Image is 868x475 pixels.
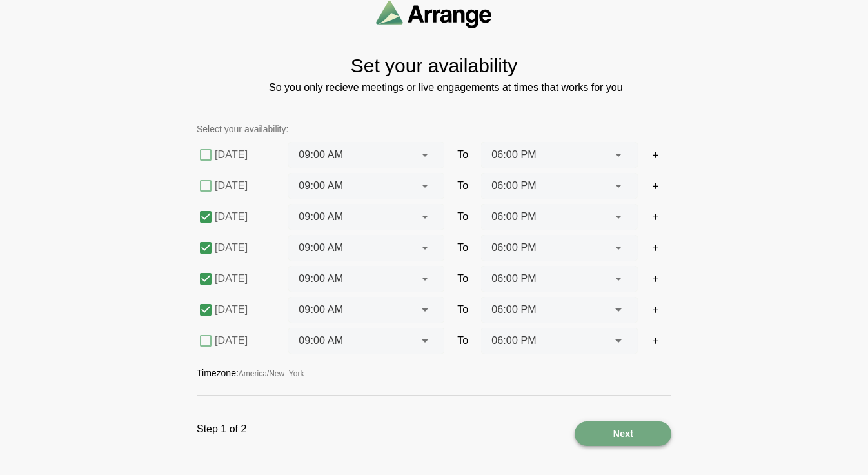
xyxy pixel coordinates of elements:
[299,147,343,163] span: 09:00 AM
[491,147,537,163] span: 06:00 PM
[197,121,671,137] p: Select your availability:
[299,208,343,225] span: 09:00 AM
[215,142,275,168] label: [DATE]
[215,235,275,261] label: [DATE]
[491,208,537,225] span: 06:00 PM
[491,332,537,349] span: 06:00 PM
[299,332,343,349] span: 09:00 AM
[197,367,671,379] p: Timezone:
[457,271,468,287] span: To
[269,80,599,96] p: So you only recieve meetings or live engagements at times that works for you
[575,421,671,446] button: Next
[351,54,517,77] h1: Set your availability
[197,421,246,446] p: Step 1 of 2
[457,147,468,163] span: To
[215,204,275,230] label: [DATE]
[491,239,537,256] span: 06:00 PM
[491,177,537,194] span: 06:00 PM
[613,421,634,446] span: Next
[491,270,537,287] span: 06:00 PM
[457,178,468,194] span: To
[215,173,275,199] label: [DATE]
[491,301,537,318] span: 06:00 PM
[239,369,304,378] span: America/New_York
[299,239,343,256] span: 09:00 AM
[299,301,343,318] span: 09:00 AM
[299,270,343,287] span: 09:00 AM
[215,328,275,354] label: [DATE]
[457,302,468,318] span: To
[457,240,468,256] span: To
[299,177,343,194] span: 09:00 AM
[457,209,468,225] span: To
[215,297,275,323] label: [DATE]
[457,333,468,349] span: To
[215,266,275,292] label: [DATE]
